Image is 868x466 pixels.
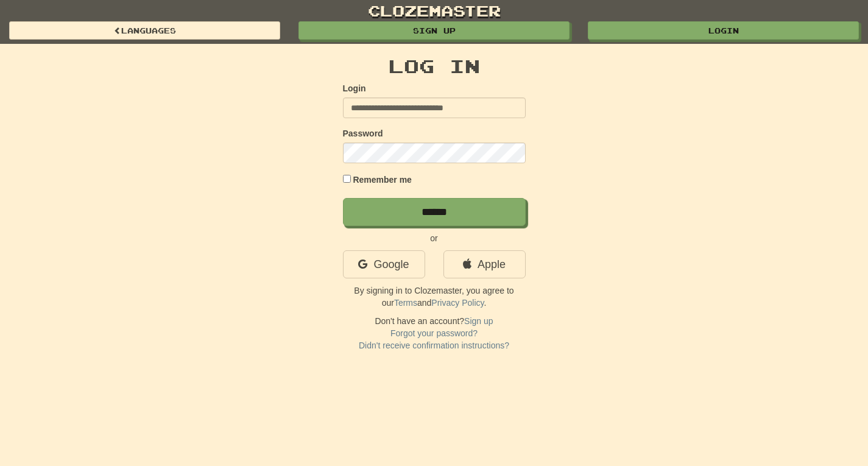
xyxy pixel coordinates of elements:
a: Privacy Policy [431,298,484,308]
a: Sign up [464,316,493,326]
a: Didn't receive confirmation instructions? [359,341,509,350]
a: Apple [443,250,526,278]
a: Google [343,250,425,278]
a: Terms [394,298,417,308]
label: Remember me [353,174,412,186]
a: Languages [9,21,280,40]
p: By signing in to Clozemaster, you agree to our and . [343,284,526,309]
p: or [343,232,526,244]
div: Don't have an account? [343,315,526,351]
label: Password [343,127,383,139]
h2: Log In [343,56,526,76]
a: Login [588,21,859,40]
a: Sign up [298,21,570,40]
label: Login [343,82,366,94]
a: Forgot your password? [390,328,478,338]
